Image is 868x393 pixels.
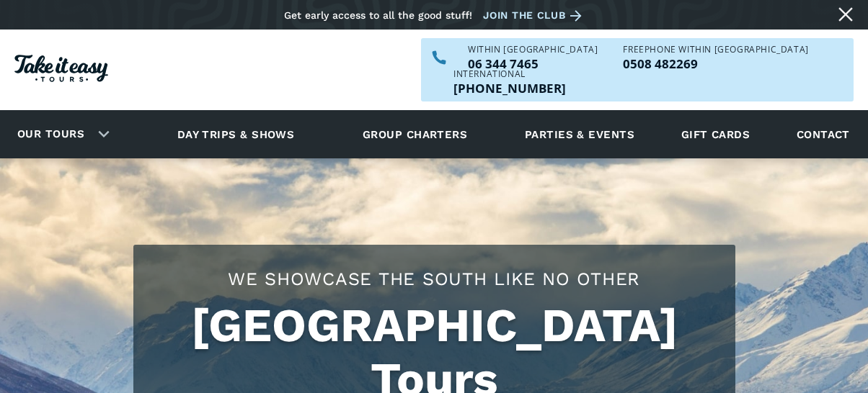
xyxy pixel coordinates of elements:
div: Get early access to all the good stuff! [284,9,472,21]
div: International [453,70,566,78]
a: Our tours [6,117,95,151]
p: [PHONE_NUMBER] [453,82,566,94]
a: Group charters [345,114,485,154]
a: Day trips & shows [159,114,313,154]
a: Call us within NZ on 063447465 [468,58,598,70]
img: Take it easy Tours logo [14,55,108,82]
div: Freephone WITHIN [GEOGRAPHIC_DATA] [623,45,808,54]
a: Contact [789,114,857,154]
a: Close message [834,3,857,26]
a: Join the club [483,6,587,24]
a: Call us freephone within NZ on 0508482269 [623,58,808,70]
div: WITHIN [GEOGRAPHIC_DATA] [468,45,598,54]
a: Parties & events [518,114,642,154]
a: Call us outside of NZ on +6463447465 [453,82,566,94]
p: 06 344 7465 [468,58,598,70]
p: 0508 482269 [623,58,808,70]
a: Gift cards [674,114,758,154]
a: Homepage [14,48,108,93]
h2: We showcase the south like no other [148,266,721,292]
